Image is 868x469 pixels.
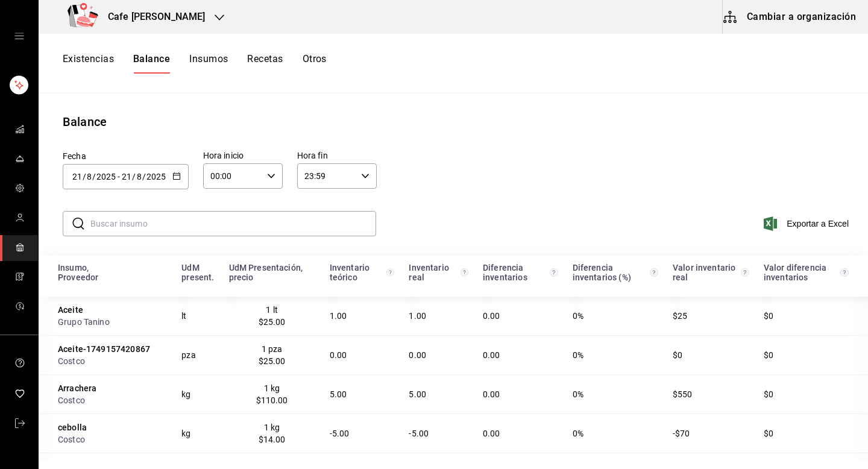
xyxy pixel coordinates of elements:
td: 5.00 [322,374,402,414]
input: Day [121,172,132,181]
td: 1 lt $25.00 [222,297,322,335]
span: / [83,172,86,181]
span: $550 [673,389,693,399]
svg: Inventario real = Cantidad inicial + compras - ventas - mermas - eventos de producción +/- transf... [461,268,468,277]
div: Inventario teórico [330,263,385,282]
h3: Cafe [PERSON_NAME] [98,10,205,24]
svg: Diferencia inventarios (%) = (Diferencia de inventarios / Inventario teórico) * 100 [650,268,658,277]
span: $0 [764,389,773,399]
span: 0% [573,429,583,438]
span: $0 [673,350,682,360]
td: 1 kg $110.00 [222,374,322,414]
td: 0.00 [476,297,565,335]
div: Arrachera [58,382,167,394]
div: navigation tabs [63,53,327,74]
td: 0.00 [476,414,565,453]
div: cebolla [58,421,167,433]
div: Costco [58,355,167,367]
div: Aceite-1749157420867 [58,343,167,355]
td: 1 kg $14.00 [222,414,322,453]
span: / [132,172,136,181]
span: Fecha [63,151,86,161]
td: kg [174,414,221,453]
button: Balance [133,53,170,74]
div: UdM present. [181,263,214,282]
td: 1.00 [401,297,476,335]
td: 5.00 [401,374,476,414]
span: 0% [573,350,583,360]
svg: Inventario teórico = Cantidad inicial + compras - ventas - mermas - eventos de producción +/- tra... [386,268,395,277]
svg: Diferencia de inventarios = Inventario teórico - inventario real [550,268,558,277]
td: 0.00 [476,335,565,374]
div: Valor diferencia inventarios [764,263,838,282]
span: / [92,172,96,181]
input: Day [72,172,83,181]
button: Otros [303,53,327,74]
div: Insumo, Proveedor [58,263,167,282]
div: Costco [58,433,167,445]
td: lt [174,297,221,335]
button: Recetas [247,53,283,74]
input: Month [136,172,142,181]
span: 0% [573,389,583,399]
td: pza [174,335,221,374]
button: Insumos [189,53,228,74]
button: Exportar a Excel [766,216,849,231]
input: Year [96,172,116,181]
td: -5.00 [322,414,402,453]
svg: Valor inventario real (MXN) = Inventario real * Precio registrado [741,268,749,277]
div: UdM Presentación, precio [229,263,315,282]
div: Aceite [58,304,167,316]
input: Month [86,172,92,181]
td: -5.00 [401,414,476,453]
div: Inventario real [409,263,458,282]
td: 0.00 [322,335,402,374]
label: Hora inicio [203,151,283,160]
span: -$70 [673,429,690,438]
div: Grupo Tanino [58,316,167,328]
span: $0 [764,311,773,321]
td: 1.00 [322,297,402,335]
span: - [118,172,120,181]
div: Costco [58,394,167,406]
div: Diferencia inventarios (%) [573,263,648,282]
span: $0 [764,429,773,438]
td: 1 pza $25.00 [222,335,322,374]
input: Year [146,172,166,181]
div: Diferencia inventarios [483,263,548,282]
td: 0.00 [401,335,476,374]
td: 0.00 [476,374,565,414]
span: $25 [673,311,687,321]
label: Hora fin [297,151,377,160]
td: kg [174,374,221,414]
svg: Valor de diferencia inventario (MXN) = Diferencia de inventarios * Precio registrado [840,268,849,277]
span: 0% [573,311,583,321]
button: Existencias [63,53,114,74]
span: $0 [764,350,773,360]
div: Valor inventario real [673,263,739,282]
button: open drawer [14,31,24,41]
input: Buscar insumo [90,212,376,236]
span: / [142,172,146,181]
div: Balance [63,113,107,131]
